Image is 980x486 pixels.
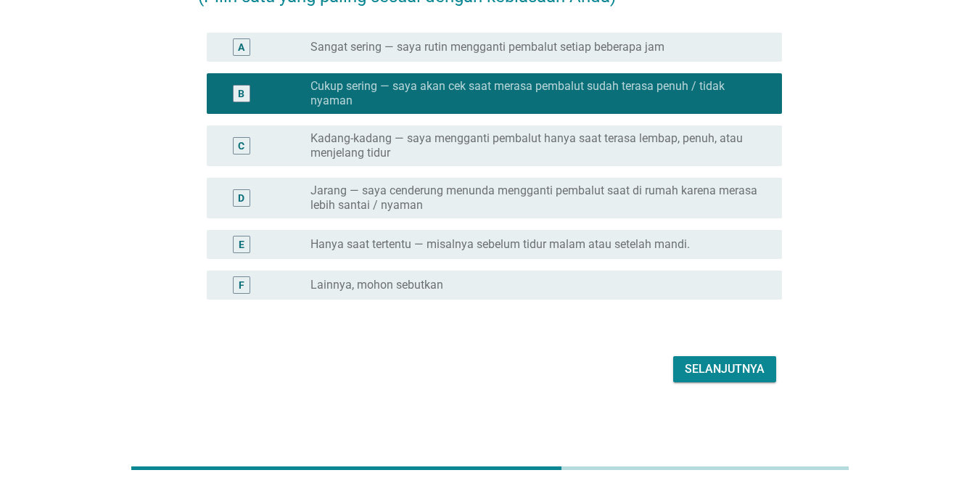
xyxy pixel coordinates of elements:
div: C [238,138,244,153]
label: Lainnya, mohon sebutkan [310,278,443,292]
div: E [239,236,244,252]
div: D [238,190,244,205]
div: Selanjutnya [685,361,765,378]
div: A [238,39,244,54]
label: Sangat sering — saya rutin mengganti pembalut setiap beberapa jam [310,40,664,54]
div: B [238,86,244,101]
button: Selanjutnya [673,356,776,382]
label: Jarang — saya cenderung menunda mengganti pembalut saat di rumah karena merasa lebih santai / nyaman [310,184,759,213]
div: F [239,277,244,292]
label: Hanya saat tertentu — misalnya sebelum tidur malam atau setelah mandi. [310,237,690,252]
label: Cukup sering — saya akan cek saat merasa pembalut sudah terasa penuh / tidak nyaman [310,79,759,108]
label: Kadang-kadang — saya mengganti pembalut hanya saat terasa lembap, penuh, atau menjelang tidur [310,131,759,160]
